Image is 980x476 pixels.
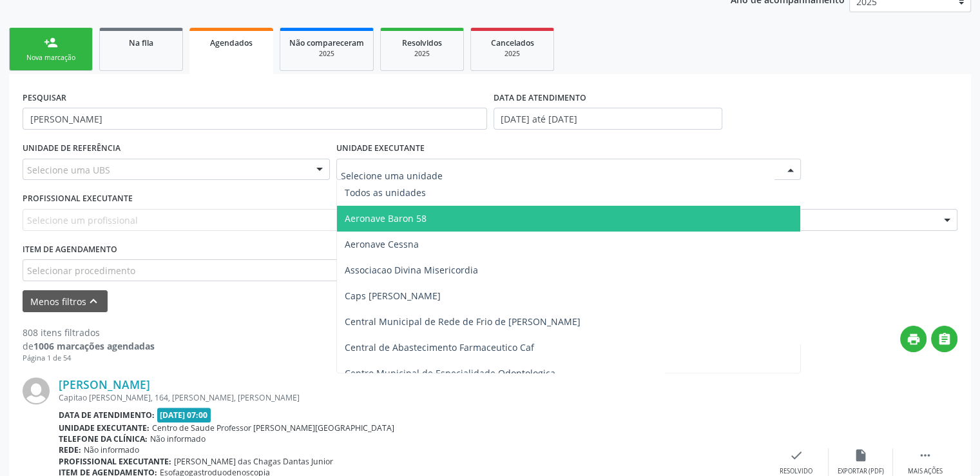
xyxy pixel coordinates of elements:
[23,139,120,159] label: UNIDADE DE REFERÊNCIA
[23,290,108,313] button: Menos filtroskeyboard_arrow_up
[345,264,478,276] span: Associacao Divina Misericordia
[289,37,364,48] span: Não compareceram
[494,108,722,130] input: Selecione um intervalo
[289,49,364,59] div: 2025
[937,332,952,346] i: 
[345,341,534,353] span: Central de Abastecimento Farmaceutico Caf
[59,422,149,433] b: Unidade executante:
[854,448,868,462] i: insert_drive_file
[59,392,764,403] div: Capitao [PERSON_NAME], 164, [PERSON_NAME], [PERSON_NAME]
[86,294,101,308] i: keyboard_arrow_up
[345,238,419,250] span: Aeronave Cessna
[59,377,150,392] a: [PERSON_NAME]
[789,448,803,462] i: check
[918,448,932,462] i: 
[34,340,155,352] strong: 1006 marcações agendadas
[23,377,50,404] img: img
[23,240,117,260] label: Item de agendamento
[19,53,83,63] div: Nova marcação
[174,456,333,467] span: [PERSON_NAME] das Chagas Dantas Junior
[931,326,957,352] button: 
[491,37,534,48] span: Cancelados
[907,332,921,346] i: print
[345,315,581,328] span: Central Municipal de Rede de Frio de [PERSON_NAME]
[152,422,394,433] span: Centro de Saude Professor [PERSON_NAME][GEOGRAPHIC_DATA]
[23,108,487,130] input: Nome, CNS
[59,456,171,467] b: Profissional executante:
[23,339,155,353] div: de
[494,88,586,108] label: DATA DE ATENDIMENTO
[900,326,927,352] button: print
[59,444,81,455] b: Rede:
[341,163,774,189] input: Selecione uma unidade
[23,88,66,108] label: PESQUISAR
[345,290,441,302] span: Caps [PERSON_NAME]
[150,433,206,444] span: Não informado
[345,367,555,379] span: Centro Municipal de Especialidade Odontologica
[27,163,110,177] span: Selecione uma UBS
[345,186,426,199] span: Todos as unidades
[210,37,253,48] span: Agendados
[23,353,155,364] div: Página 1 de 54
[84,444,139,455] span: Não informado
[402,37,442,48] span: Resolvidos
[336,139,425,159] label: UNIDADE EXECUTANTE
[59,410,155,421] b: Data de atendimento:
[390,49,454,59] div: 2025
[23,189,133,209] label: PROFISSIONAL EXECUTANTE
[345,212,427,224] span: Aeronave Baron 58
[44,35,58,50] div: person_add
[157,408,211,422] span: [DATE] 07:00
[23,326,155,339] div: 808 itens filtrados
[59,433,148,444] b: Telefone da clínica:
[780,467,812,476] div: Resolvido
[27,264,135,277] span: Selecionar procedimento
[908,467,943,476] div: Mais ações
[129,37,153,48] span: Na fila
[480,49,544,59] div: 2025
[838,467,884,476] div: Exportar (PDF)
